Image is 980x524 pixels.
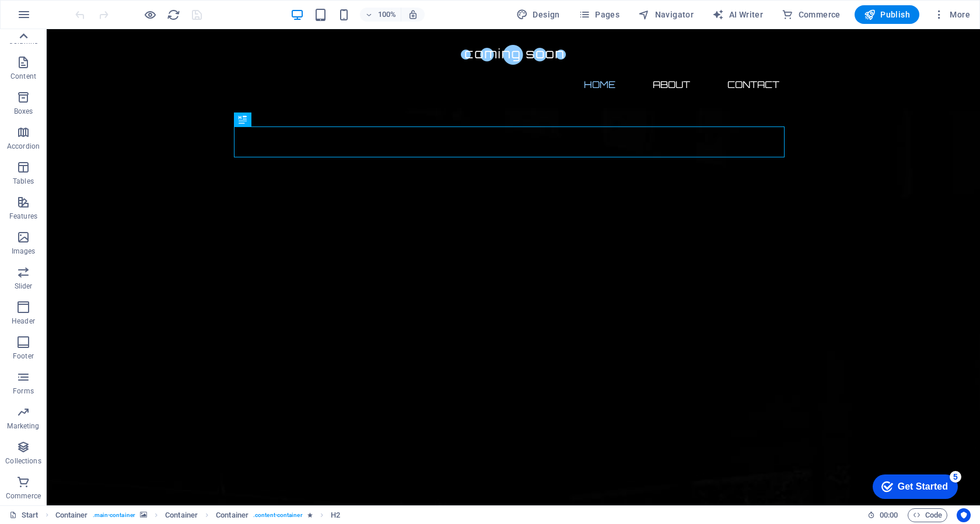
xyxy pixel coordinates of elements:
[957,508,971,522] button: Usercentrics
[307,512,313,518] i: Element contains an animation
[638,9,694,20] span: Navigator
[216,508,249,522] span: Click to select. Double-click to edit
[9,508,38,522] a: Click to cancel selection. Double-click to open Pages
[34,13,85,23] div: Get Started
[933,9,970,20] span: More
[165,508,198,522] span: Click to select. Double-click to edit
[360,8,401,22] button: 100%
[14,107,33,116] p: Boxes
[13,351,34,361] p: Footer
[633,5,698,24] button: Navigator
[782,9,841,20] span: Commerce
[13,177,34,186] p: Tables
[9,6,94,30] div: Get Started 5 items remaining, 0% complete
[12,316,35,326] p: Header
[880,508,898,522] span: 00 00
[86,2,98,14] div: 5
[888,511,890,519] span: :
[167,8,180,22] i: Reload page
[867,508,898,522] h6: Session time
[512,5,565,24] button: Design
[5,456,41,466] p: Collections
[166,8,180,22] button: reload
[6,491,41,501] p: Commerce
[12,247,36,256] p: Images
[712,9,763,20] span: AI Writer
[512,5,565,24] div: Design (Ctrl+Alt+Y)
[13,386,34,396] p: Forms
[140,512,147,518] i: This element contains a background
[331,508,340,522] span: Click to select. Double-click to edit
[253,508,303,522] span: . content-container
[7,421,39,431] p: Marketing
[7,142,40,151] p: Accordion
[574,5,624,24] button: Pages
[516,9,560,20] span: Design
[579,9,619,20] span: Pages
[408,9,418,20] i: On resize automatically adjust zoom level to fit chosen device.
[864,9,910,20] span: Publish
[55,508,340,522] nav: breadcrumb
[377,8,396,22] h6: 100%
[55,508,88,522] span: Click to select. Double-click to edit
[913,508,942,522] span: Code
[855,5,919,24] button: Publish
[908,508,947,522] button: Code
[10,72,36,81] p: Content
[9,212,37,221] p: Features
[708,5,768,24] button: AI Writer
[777,5,845,24] button: Commerce
[93,508,135,522] span: . main-container
[929,5,975,24] button: More
[15,282,33,291] p: Slider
